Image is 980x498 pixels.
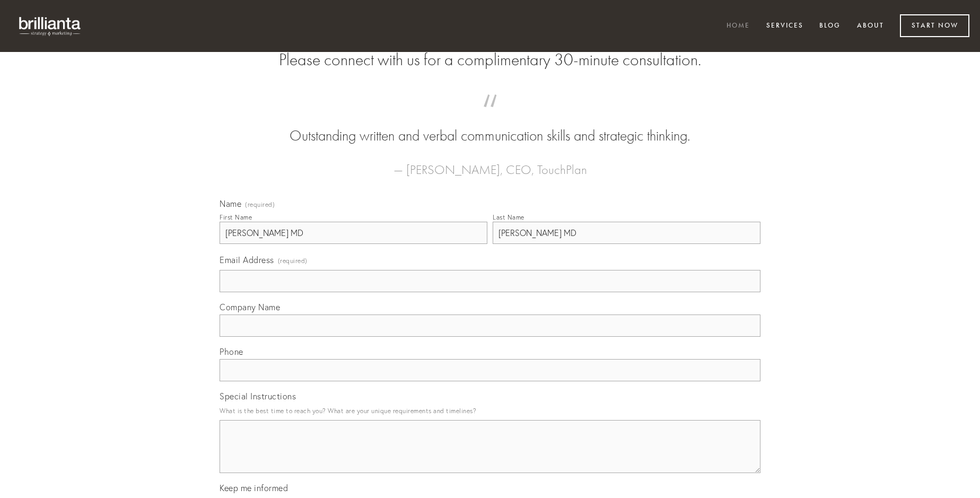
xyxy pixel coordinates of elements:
[220,255,274,265] span: Email Address
[720,18,757,35] a: Home
[759,18,810,35] a: Services
[493,213,524,221] div: Last Name
[278,254,308,268] span: (required)
[220,404,760,418] p: What is the best time to reach you? What are your unique requirements and timelines?
[220,483,288,493] span: Keep me informed
[245,202,275,208] span: (required)
[220,213,252,221] div: First Name
[11,11,90,41] img: brillianta - research, strategy, marketing
[220,50,760,70] h2: Please connect with us for a complimentary 30-minute consultation.
[237,105,743,126] span: “
[237,146,743,180] figcaption: — [PERSON_NAME], CEO, TouchPlan
[220,302,280,312] span: Company Name
[900,14,969,37] a: Start Now
[812,18,847,35] a: Blog
[220,198,241,209] span: Name
[220,391,296,401] span: Special Instructions
[237,105,743,146] blockquote: Outstanding written and verbal communication skills and strategic thinking.
[220,346,243,357] span: Phone
[850,18,891,35] a: About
